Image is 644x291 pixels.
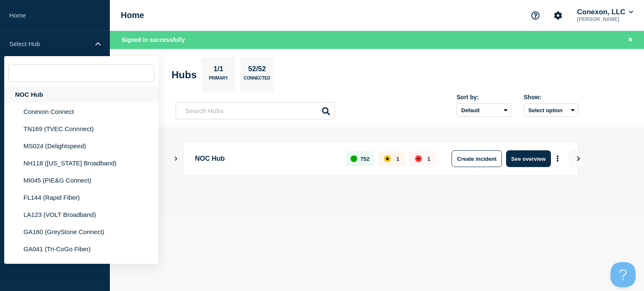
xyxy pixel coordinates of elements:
[552,151,563,167] button: More actions
[457,103,511,117] select: Sort by
[457,94,511,100] div: Sort by:
[549,7,567,24] button: Account settings
[4,206,158,223] li: LA123 (VOLT Broadband)
[245,65,269,76] p: 52/52
[4,103,158,120] li: Conexon Connect
[244,76,270,85] p: Connected
[174,156,178,162] button: Show Connected Hubs
[171,69,197,81] h2: Hubs
[625,35,636,45] button: Close banner
[210,65,227,76] p: 1/1
[4,155,158,172] li: NH118 ([US_STATE] Broadband)
[4,172,158,189] li: MI045 (PIE&G Connect)
[4,189,158,206] li: FL144 (Rapid Fiber)
[4,120,158,137] li: TN169 (TVEC Connnect)
[209,76,228,85] p: Primary
[415,155,422,162] div: down
[396,156,399,162] p: 1
[575,16,635,22] p: [PERSON_NAME]
[351,155,357,162] div: up
[4,240,158,258] li: GA041 (Tri-CoGo Fiber)
[122,36,185,43] span: Signed in successfully
[452,150,502,167] button: Create incident
[524,103,578,117] button: Select option
[506,150,551,167] button: See overview
[610,262,636,287] iframe: Help Scout Beacon - Open
[427,156,430,162] p: 1
[569,150,586,167] button: View
[121,10,144,20] h1: Home
[527,7,544,24] button: Support
[575,8,635,16] button: Conexon, LLC
[524,94,578,100] div: Show:
[4,223,158,240] li: GA160 (GreyStone Connect)
[4,137,158,155] li: MS024 (Delightspeed)
[195,150,336,167] p: NOC Hub
[361,156,370,162] p: 752
[4,86,158,103] div: NOC Hub
[9,40,90,47] p: Select Hub
[384,155,391,162] div: affected
[176,102,335,119] input: Search Hubs
[4,258,158,275] li: AR141 (Fuse Rural Connect)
